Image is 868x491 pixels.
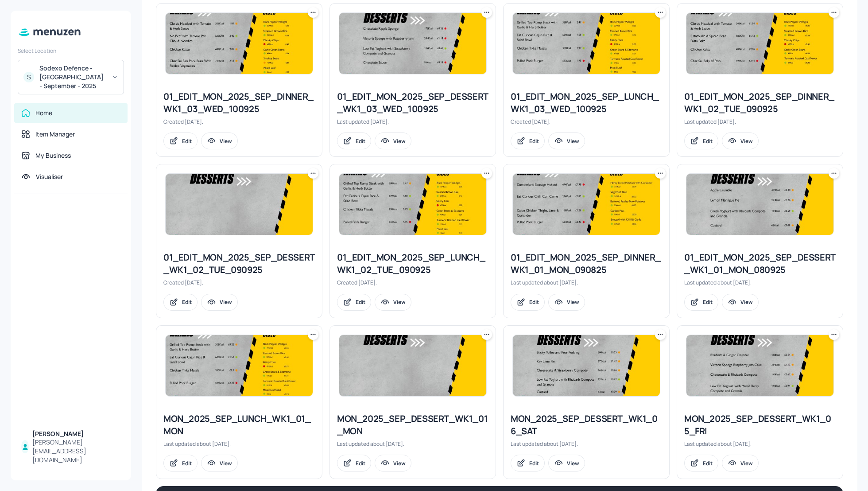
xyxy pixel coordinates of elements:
[32,429,120,438] div: [PERSON_NAME]
[567,460,579,467] div: View
[356,460,365,467] div: Edit
[703,460,713,467] div: Edit
[686,13,833,74] img: 2025-09-09-17574311138731u9rafursv4.jpeg
[337,90,488,115] div: 01_EDIT_MON_2025_SEP_DESSERT_WK1_03_WED_100925
[163,413,315,437] div: MON_2025_SEP_LUNCH_WK1_01_MON
[686,174,833,235] img: 2025-09-08-1757322088127ihepenzvn3c.jpeg
[39,64,106,90] div: Sodexo Defence - [GEOGRAPHIC_DATA] - September - 2025
[182,137,192,145] div: Edit
[163,251,315,276] div: 01_EDIT_MON_2025_SEP_DESSERT_WK1_02_TUE_090925
[529,137,539,145] div: Edit
[163,279,315,286] div: Created [DATE].
[686,335,833,396] img: 2025-05-08-1746712959214bni76kt6uui.jpeg
[567,137,579,145] div: View
[513,13,660,74] img: 2025-05-08-1746705680877yauq63gr7pb.jpeg
[220,298,232,306] div: View
[511,90,662,115] div: 01_EDIT_MON_2025_SEP_LUNCH_WK1_03_WED_100925
[220,137,232,145] div: View
[740,460,753,467] div: View
[35,109,52,117] div: Home
[684,251,836,276] div: 01_EDIT_MON_2025_SEP_DESSERT_WK1_01_MON_080925
[684,279,836,286] div: Last updated about [DATE].
[339,13,486,74] img: 2025-09-10-1757494168467csnnkqpc8yq.jpeg
[511,118,662,125] div: Created [DATE].
[740,298,753,306] div: View
[166,13,313,74] img: 2025-05-08-1746708311830xkzxjezrykm.jpeg
[163,440,315,448] div: Last updated about [DATE].
[567,298,579,306] div: View
[337,413,488,437] div: MON_2025_SEP_DESSERT_WK1_01_MON
[511,440,662,448] div: Last updated about [DATE].
[35,130,75,139] div: Item Manager
[166,174,313,235] img: 2025-05-08-1746712450279cmjftoxozvn.jpeg
[337,279,488,286] div: Created [DATE].
[511,279,662,286] div: Last updated about [DATE].
[339,174,486,235] img: 2025-05-08-1746705680877yauq63gr7pb.jpeg
[703,298,713,306] div: Edit
[32,438,120,464] div: [PERSON_NAME][EMAIL_ADDRESS][DOMAIN_NAME]
[684,118,836,125] div: Last updated [DATE].
[220,460,232,467] div: View
[356,298,365,306] div: Edit
[393,460,406,467] div: View
[36,172,63,181] div: Visualiser
[163,118,315,125] div: Created [DATE].
[393,298,406,306] div: View
[513,335,660,396] img: 2025-05-14-17472188407136v0jto3lepb.jpeg
[35,151,71,160] div: My Business
[356,137,365,145] div: Edit
[337,118,488,125] div: Last updated [DATE].
[166,335,313,396] img: 2025-09-01-17567249285782hqoflqps1e.jpeg
[337,251,488,276] div: 01_EDIT_MON_2025_SEP_LUNCH_WK1_02_TUE_090925
[513,174,660,235] img: 2025-09-08-1757344832896wimaptaehjs.jpeg
[703,137,713,145] div: Edit
[182,298,192,306] div: Edit
[529,460,539,467] div: Edit
[337,440,488,448] div: Last updated about [DATE].
[511,251,662,276] div: 01_EDIT_MON_2025_SEP_DINNER_WK1_01_MON_090825
[684,440,836,448] div: Last updated about [DATE].
[18,47,124,55] div: Select Location
[339,335,486,396] img: 2025-05-08-1746712450279cmjftoxozvn.jpeg
[511,413,662,437] div: MON_2025_SEP_DESSERT_WK1_06_SAT
[529,298,539,306] div: Edit
[23,72,34,82] div: S
[740,137,753,145] div: View
[684,90,836,115] div: 01_EDIT_MON_2025_SEP_DINNER_WK1_02_TUE_090925
[393,137,406,145] div: View
[163,90,315,115] div: 01_EDIT_MON_2025_SEP_DINNER_WK1_03_WED_100925
[684,413,836,437] div: MON_2025_SEP_DESSERT_WK1_05_FRI
[182,460,192,467] div: Edit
